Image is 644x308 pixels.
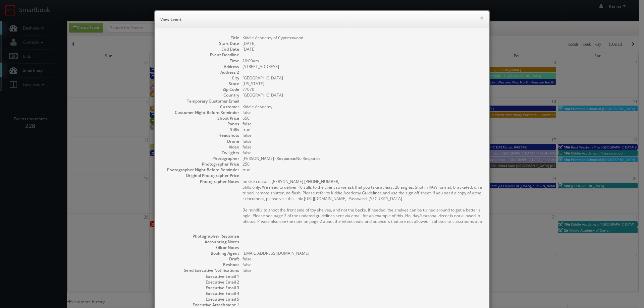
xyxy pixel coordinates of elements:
dt: Executive Email 4 [162,291,239,296]
pre: on site contact: [PERSON_NAME] [PHONE_NUMBER] Stills only. We need to deliver 10 stills to the cl... [243,179,482,230]
dd: false [243,267,482,273]
dd: 250 [243,161,482,167]
dt: Temporary Customer Email [162,98,239,104]
dt: State [162,81,239,86]
dt: Photographer Response [162,233,239,239]
dt: Original Photographer Price [162,173,239,178]
dt: Zip Code [162,86,239,92]
dt: City [162,75,239,81]
dd: [GEOGRAPHIC_DATA] [243,75,482,81]
dt: Photographer Price [162,161,239,167]
dt: Accounting Notes [162,239,239,245]
dd: [DATE] [243,46,482,52]
dt: Drone [162,138,239,144]
dt: Title [162,35,239,41]
dt: Executive Email 1 [162,273,239,279]
dt: Customer [162,104,239,110]
b: Response: [276,156,296,161]
dd: [DATE] [243,41,482,46]
dt: Headshots [162,132,239,138]
dt: Photographer Notes [162,179,239,184]
dd: true [243,167,482,173]
dt: Send Executive Notifications [162,267,239,273]
button: × [480,15,484,20]
dt: Booking Agent [162,250,239,256]
dt: Country [162,92,239,98]
dd: 77070 [243,86,482,92]
dd: [GEOGRAPHIC_DATA] [243,92,482,98]
dd: false [243,110,482,115]
dt: Executive Email 5 [162,296,239,302]
dd: false [243,256,482,262]
dd: 650 [243,115,482,121]
dt: Draft [162,256,239,262]
dt: Shoot Price [162,115,239,121]
dd: [STREET_ADDRESS] [243,64,482,69]
dt: Photographer Night Before Reminder [162,167,239,173]
dt: Time [162,58,239,64]
dd: false [243,132,482,138]
dd: false [243,150,482,156]
dt: Twilights [162,150,239,156]
dt: Executive Email 3 [162,285,239,291]
dd: [US_STATE] [243,81,482,86]
dd: 10:00am [243,58,482,64]
dd: false [243,121,482,127]
dt: Executive Attachment 1 [162,302,239,308]
dt: Customer Night Before Reminder [162,110,239,115]
dd: false [243,138,482,144]
dd: Kiddie Academy [243,104,482,110]
dd: false [243,262,482,267]
dt: Video [162,144,239,150]
dt: Stills [162,127,239,132]
dt: Panos [162,121,239,127]
dt: Event Deadline [162,52,239,58]
dd: Kiddie Academy of Cypresswood [243,35,482,41]
h6: View Event [160,16,484,23]
dt: Start Date [162,41,239,46]
dt: Reshoot [162,262,239,267]
dd: [PERSON_NAME] - No Response [243,156,482,161]
dd: true [243,127,482,132]
dt: Editor Notes [162,245,239,250]
dd: false [243,144,482,150]
dt: Address [162,64,239,69]
dt: End Date [162,46,239,52]
dt: Address 2 [162,69,239,75]
dt: Photographer [162,156,239,161]
dd: [EMAIL_ADDRESS][DOMAIN_NAME] [243,250,482,256]
dt: Executive Email 2 [162,279,239,285]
